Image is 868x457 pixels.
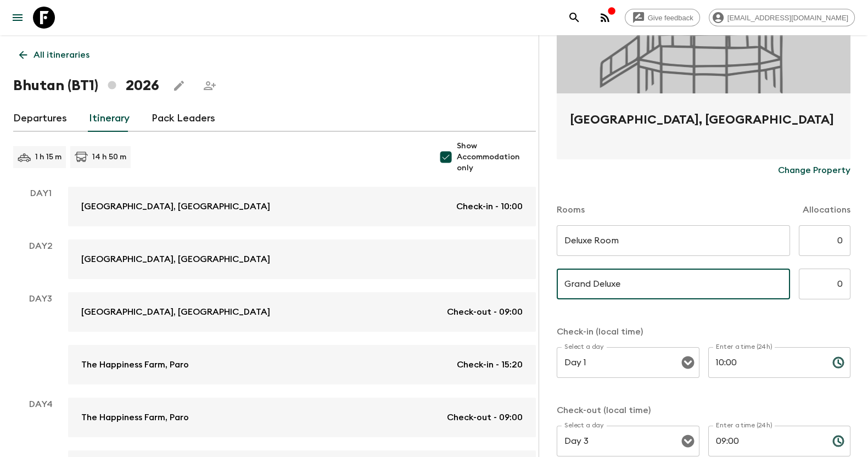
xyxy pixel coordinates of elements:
[7,7,29,29] button: menu
[68,187,536,226] a: [GEOGRAPHIC_DATA], [GEOGRAPHIC_DATA]Check-in - 10:00
[457,141,536,174] span: Show Accommodation only
[168,75,190,97] button: Edit this itinerary
[199,75,221,97] span: Share this itinerary
[81,411,189,424] p: The Happiness Farm, Paro
[680,355,696,370] button: Open
[68,292,536,332] a: [GEOGRAPHIC_DATA], [GEOGRAPHIC_DATA]Check-out - 09:00
[33,48,89,62] p: All itineraries
[557,325,850,338] p: Check-in (local time)
[625,9,700,26] a: Give feedback
[35,152,61,163] p: 1 h 15 m
[716,342,772,352] label: Enter a time (24h)
[778,164,850,177] p: Change Property
[13,398,68,411] p: Day 4
[13,187,68,200] p: Day 1
[447,411,523,424] p: Check-out - 09:00
[68,398,536,437] a: The Happiness Farm, ParoCheck-out - 09:00
[456,200,523,213] p: Check-in - 10:00
[563,7,585,29] button: search adventures
[557,269,790,299] input: eg. Double superior treehouse
[557,225,790,256] input: eg. Tent on a jeep
[716,421,772,430] label: Enter a time (24h)
[13,75,159,97] h1: Bhutan (BT1) 2026
[642,14,699,22] span: Give feedback
[721,14,854,22] span: [EMAIL_ADDRESS][DOMAIN_NAME]
[457,358,523,371] p: Check-in - 15:20
[89,105,130,132] a: Itinerary
[13,239,68,253] p: Day 2
[570,111,837,146] h2: [GEOGRAPHIC_DATA], [GEOGRAPHIC_DATA]
[827,430,849,452] button: Choose time, selected time is 9:00 AM
[557,203,585,216] p: Rooms
[564,342,603,352] label: Select a day
[152,105,215,132] a: Pack Leaders
[13,44,96,66] a: All itineraries
[13,105,67,132] a: Departures
[81,253,270,266] p: [GEOGRAPHIC_DATA], [GEOGRAPHIC_DATA]
[708,347,824,378] input: hh:mm
[564,421,603,430] label: Select a day
[557,404,850,417] p: Check-out (local time)
[81,305,270,319] p: [GEOGRAPHIC_DATA], [GEOGRAPHIC_DATA]
[680,433,696,449] button: Open
[81,358,189,371] p: The Happiness Farm, Paro
[13,292,68,305] p: Day 3
[803,203,850,216] p: Allocations
[68,345,536,384] a: The Happiness Farm, ParoCheck-in - 15:20
[778,159,850,181] button: Change Property
[81,200,270,213] p: [GEOGRAPHIC_DATA], [GEOGRAPHIC_DATA]
[92,152,126,163] p: 14 h 50 m
[68,239,536,279] a: [GEOGRAPHIC_DATA], [GEOGRAPHIC_DATA]
[827,352,849,374] button: Choose time, selected time is 10:00 AM
[447,305,523,319] p: Check-out - 09:00
[709,9,855,26] div: [EMAIL_ADDRESS][DOMAIN_NAME]
[708,426,824,456] input: hh:mm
